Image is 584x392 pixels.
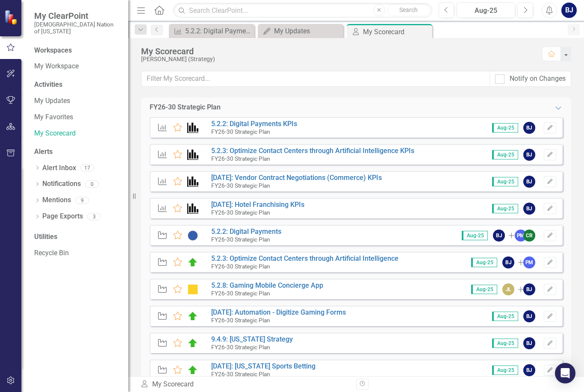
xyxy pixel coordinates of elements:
[34,21,120,35] small: [DEMOGRAPHIC_DATA] Nation of [US_STATE]
[211,254,398,262] a: 5.2.3: Optimize Contact Centers through Artificial Intelligence
[471,258,497,267] span: Aug-25
[211,371,270,377] small: FY26-30 Strategic Plan
[34,62,120,71] a: My Workspace
[42,179,81,189] a: Notifications
[493,230,505,242] div: BJ
[187,230,198,241] img: Not Started
[211,174,382,182] a: [DATE]: Vendor Contract Negotiations (Commerce) KPIs
[211,362,316,370] a: [DATE]: [US_STATE] Sports Betting
[34,147,120,157] div: Alerts
[523,283,535,295] div: BJ
[141,47,534,56] div: My Scorecard
[141,56,534,62] div: [PERSON_NAME] (Strategy)
[492,204,518,213] span: Aug-25
[187,365,198,375] img: On Target
[523,149,535,161] div: BJ
[523,176,535,188] div: BJ
[75,197,89,204] div: 9
[34,11,120,21] span: My ClearPoint
[80,165,94,172] div: 17
[34,96,120,106] a: My Updates
[260,26,341,36] a: My Updates
[211,344,270,351] small: FY26-30 Strategic Plan
[211,128,270,135] small: FY26-30 Strategic Plan
[34,129,120,139] a: My Scorecard
[211,155,270,162] small: FY26-30 Strategic Plan
[523,310,535,322] div: BJ
[515,230,527,242] div: PM
[492,177,518,186] span: Aug-25
[502,283,514,295] div: JL
[274,26,341,36] div: My Updates
[187,150,198,160] img: Performance Management
[462,231,488,240] span: Aug-25
[523,337,535,349] div: BJ
[492,339,518,348] span: Aug-25
[523,364,535,376] div: BJ
[492,365,518,375] span: Aug-25
[4,10,19,25] img: ClearPoint Strategy
[187,311,198,321] img: On Target
[211,227,281,236] a: 5.2.2: Digital Payments
[185,26,252,36] div: 5.2.2: Digital Payments KPIs
[555,363,575,383] div: Open Intercom Messenger
[211,290,270,297] small: FY26-30 Strategic Plan
[211,209,270,216] small: FY26-30 Strategic Plan
[471,285,497,294] span: Aug-25
[523,230,535,242] div: CR
[211,308,346,316] a: [DATE]: Automation - Digitize Gaming Forms
[510,74,566,84] div: Notify on Changes
[140,380,350,389] div: My Scorecard
[42,212,83,221] a: Page Exports
[211,182,270,189] small: FY26-30 Strategic Plan
[34,46,72,56] div: Workspaces
[492,312,518,321] span: Aug-25
[85,180,99,188] div: 0
[502,256,514,268] div: BJ
[87,213,101,220] div: 3
[34,248,120,258] a: Recycle Bin
[187,203,198,214] img: Performance Management
[399,6,418,13] span: Search
[42,163,76,173] a: Alert Inbox
[150,103,221,112] div: FY26-30 Strategic Plan
[211,120,297,128] a: 5.2.2: Digital Payments KPIs
[387,4,430,16] button: Search
[523,256,535,268] div: PM
[211,147,414,155] a: 5.2.3: Optimize Contact Centers through Artificial Intelligence KPIs
[211,335,293,343] a: 9.4.9: [US_STATE] Strategy
[211,200,304,209] a: [DATE]: Hotel Franchising KPIs
[211,236,270,243] small: FY26-30 Strategic Plan
[34,232,120,242] div: Utilities
[211,263,270,270] small: FY26-30 Strategic Plan
[187,123,198,133] img: Performance Management
[187,257,198,268] img: On Target
[211,281,323,289] a: 5.2.8: Gaming Mobile Concierge App
[523,203,535,215] div: BJ
[523,122,535,134] div: BJ
[187,284,198,295] img: Caution
[187,177,198,187] img: Performance Management
[34,112,120,122] a: My Favorites
[173,3,432,18] input: Search ClearPoint...
[171,26,252,36] a: 5.2.2: Digital Payments KPIs
[561,3,577,18] button: BJ
[363,27,430,37] div: My Scorecard
[141,71,490,87] input: Filter My Scorecard...
[492,123,518,133] span: Aug-25
[211,317,270,324] small: FY26-30 Strategic Plan
[187,338,198,348] img: On Target
[34,80,120,90] div: Activities
[42,195,71,205] a: Mentions
[460,6,512,16] div: Aug-25
[457,3,515,18] button: Aug-25
[492,150,518,159] span: Aug-25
